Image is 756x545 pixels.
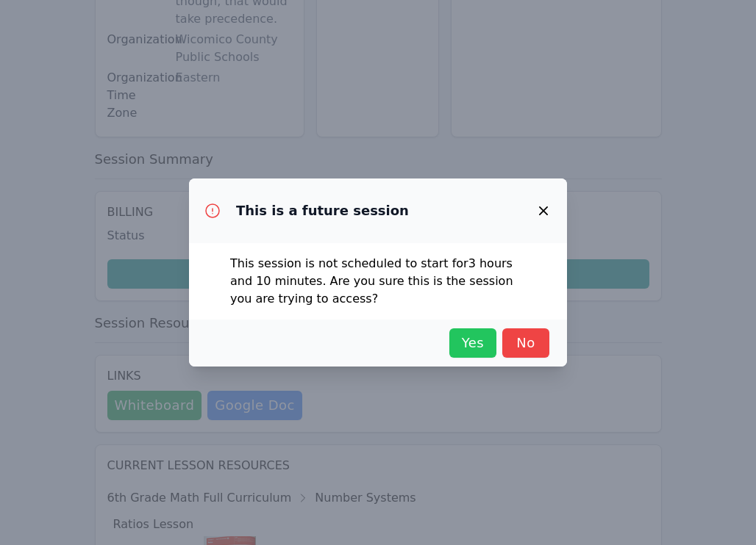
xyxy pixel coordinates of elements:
[510,333,542,353] span: No
[457,333,489,353] span: Yes
[449,328,496,358] button: Yes
[230,255,526,308] p: This session is not scheduled to start for 3 hours and 10 minutes . Are you sure this is the sess...
[236,202,409,220] h3: This is a future session
[502,328,549,358] button: No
